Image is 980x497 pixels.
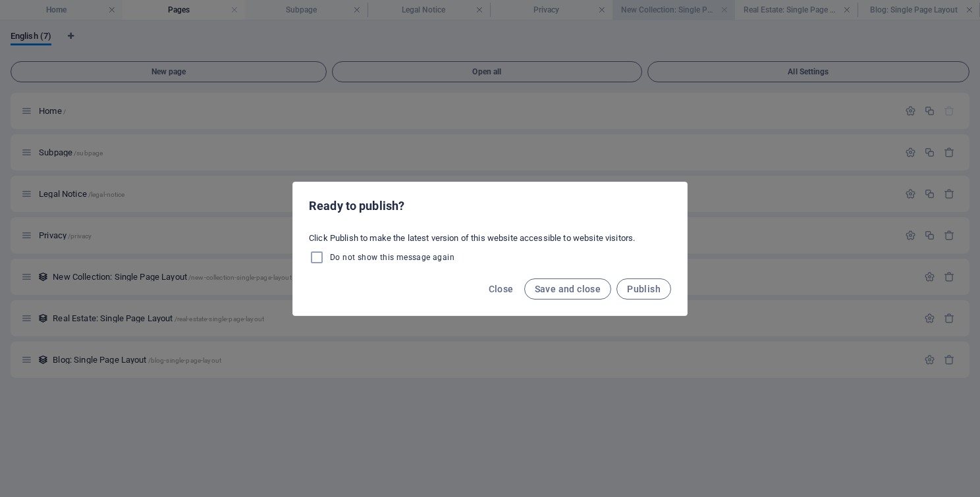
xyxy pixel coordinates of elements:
span: Close [489,284,514,294]
span: Save and close [535,284,601,294]
button: Close [483,278,519,300]
span: Do not show this message again [330,252,454,263]
h2: Ready to publish? [309,198,671,214]
button: Publish [616,278,671,300]
div: Click Publish to make the latest version of this website accessible to website visitors. [293,227,687,271]
button: Save and close [524,278,612,300]
span: Publish [627,284,661,294]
